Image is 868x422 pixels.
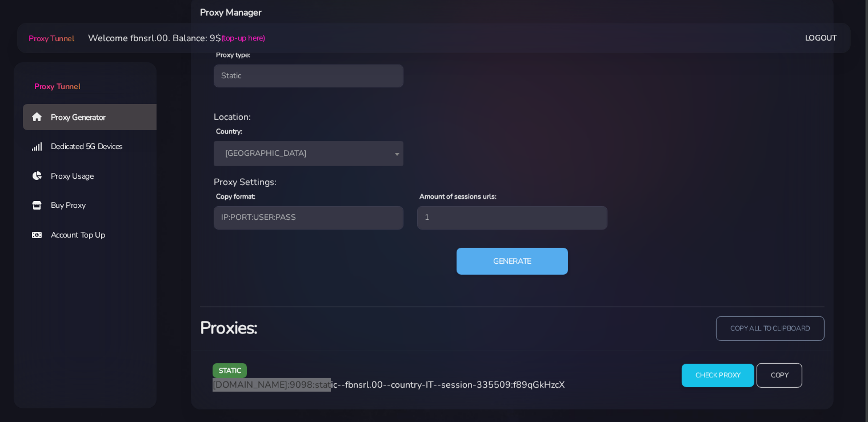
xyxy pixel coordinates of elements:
[34,81,80,92] span: Proxy Tunnel
[757,363,802,388] input: Copy
[214,141,403,166] span: Italy
[200,316,506,340] h3: Proxies:
[26,29,74,47] a: Proxy Tunnel
[23,104,166,130] a: Proxy Generator
[216,191,255,202] label: Copy format:
[682,364,754,387] input: Check Proxy
[216,126,242,136] label: Country:
[213,363,247,377] span: static
[419,191,497,202] label: Amount of sessions urls:
[29,33,74,44] span: Proxy Tunnel
[23,134,166,160] a: Dedicated 5G Devices
[716,316,825,341] input: copy all to clipboard
[805,27,837,49] a: Logout
[457,248,568,275] button: Generate
[74,31,265,45] li: Welcome fbnsrl.00. Balance: 9$
[207,175,818,189] div: Proxy Settings:
[14,62,157,93] a: Proxy Tunnel
[23,163,166,190] a: Proxy Usage
[221,146,397,162] span: Italy
[813,367,854,408] iframe: Webchat Widget
[23,222,166,248] a: Account Top Up
[23,192,166,219] a: Buy Proxy
[200,5,559,20] h6: Proxy Manager
[216,50,250,60] label: Proxy type:
[221,32,265,44] a: (top-up here)
[213,379,565,391] span: [DOMAIN_NAME]:9098:static--fbnsrl.00--country-IT--session-335509:f89qGkHzcX
[207,110,818,124] div: Location:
